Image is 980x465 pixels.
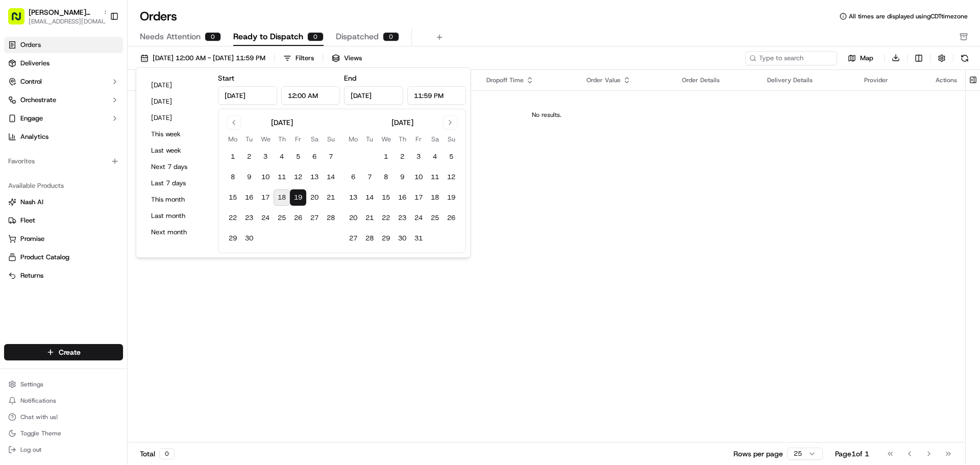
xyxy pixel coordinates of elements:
img: 5e9a9d7314ff4150bce227a61376b483.jpg [21,97,40,116]
button: 16 [394,189,410,206]
input: Date [218,86,277,105]
button: Nash AI [4,194,123,210]
button: Views [327,51,366,65]
button: 8 [378,169,394,185]
span: Control [20,77,42,86]
th: Wednesday [257,134,274,144]
button: [PERSON_NAME][GEOGRAPHIC_DATA][EMAIL_ADDRESS][DOMAIN_NAME] [4,4,106,29]
button: 5 [290,149,306,165]
a: Nash AI [8,198,119,207]
span: Orchestrate [20,95,56,105]
span: Fleet [20,216,35,225]
div: Order Value [586,76,666,84]
th: Tuesday [241,134,257,144]
button: 30 [394,230,410,247]
button: 8 [225,169,241,185]
button: 6 [345,169,361,185]
button: 12 [290,169,306,185]
button: Go to next month [443,115,457,130]
button: Create [4,344,123,360]
label: End [344,74,356,83]
th: Wednesday [378,134,394,144]
span: All times are displayed using CDT timezone [849,12,968,20]
div: Delivery Details [767,76,848,84]
button: Engage [4,110,123,127]
input: Date [344,86,403,105]
button: 22 [225,210,241,226]
div: Page 1 of 1 [835,449,869,459]
div: Favorites [4,153,123,169]
img: Nash [10,10,31,31]
button: 30 [241,230,257,247]
div: 0 [159,448,175,459]
button: 1 [378,149,394,165]
button: Orchestrate [4,92,123,108]
button: This month [146,192,208,207]
a: Analytics [4,129,123,145]
button: 27 [345,230,361,247]
button: 31 [410,230,427,247]
a: Returns [8,271,119,280]
span: Deliveries [20,59,50,68]
button: 16 [241,189,257,206]
button: 18 [274,189,290,206]
button: This week [146,127,208,141]
span: Product Catalog [20,253,69,262]
div: [DATE] [271,117,293,128]
span: [DATE] [146,186,167,194]
p: Rows per page [733,449,783,459]
button: 15 [225,189,241,206]
h1: Orders [140,8,177,25]
button: Fleet [4,212,123,229]
input: Got a question? Start typing here... [27,66,184,77]
button: 14 [323,169,339,185]
span: [EMAIL_ADDRESS][DOMAIN_NAME] [29,17,110,26]
span: Views [344,54,362,63]
th: Monday [225,134,241,144]
button: Refresh [958,51,972,65]
button: 7 [323,149,339,165]
button: 13 [345,189,361,206]
a: Powered byPylon [72,253,124,261]
button: 26 [443,210,459,226]
button: Filters [279,51,318,65]
span: Pylon [102,253,124,261]
button: 13 [306,169,323,185]
button: [DATE] 12:00 AM - [DATE] 11:59 PM [136,51,270,65]
a: Fleet [8,216,119,225]
button: Next 7 days [146,160,208,174]
button: 3 [410,149,427,165]
button: 22 [378,210,394,226]
button: 10 [257,169,274,185]
div: We're available if you need us! [46,108,140,116]
button: 20 [306,189,323,206]
button: [DATE] [146,94,208,109]
button: 9 [394,169,410,185]
button: 21 [361,210,378,226]
div: 0 [383,32,399,41]
span: Settings [20,380,43,388]
button: 11 [427,169,443,185]
input: Time [281,86,340,105]
div: Filters [296,54,314,63]
th: Thursday [394,134,410,144]
button: 1 [225,149,241,165]
img: Liam S. [10,149,27,165]
div: Actions [936,76,957,84]
div: No results. [132,111,961,119]
input: Type to search [745,51,837,65]
div: 0 [307,32,324,41]
button: 25 [274,210,290,226]
span: Orders [20,40,41,50]
button: 7 [361,169,378,185]
button: 20 [345,210,361,226]
span: Knowledge Base [20,228,78,238]
button: 3 [257,149,274,165]
button: Go to previous month [227,115,241,130]
span: API Documentation [96,228,164,238]
button: Toggle Theme [4,426,123,440]
th: Friday [290,134,306,144]
th: Saturday [427,134,443,144]
a: 📗Knowledge Base [6,224,82,242]
button: 17 [257,189,274,206]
